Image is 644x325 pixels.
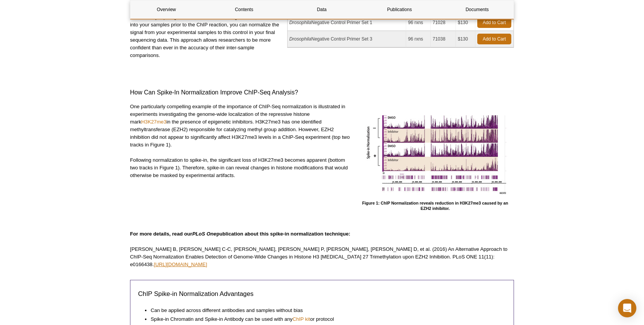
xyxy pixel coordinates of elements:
[618,299,636,317] div: Open Intercom Messenger
[138,289,506,299] h2: ChIP Spike-in Normalization Advantages
[151,314,498,323] li: Spike-in Chromatin and Spike-in Antibody can be used with any or protocol
[289,36,311,42] i: Drosophila
[130,0,202,19] a: Overview
[208,0,280,19] a: Contents
[406,15,431,31] td: 96 rxns
[431,31,456,47] td: 71038
[293,315,310,323] a: ChIP kit
[192,231,216,237] em: PLoS One
[356,201,514,211] h4: Figure 1: ChIP Normalization reveals reduction in H3K27me3 caused by an EZH2 inhibitor.
[456,15,475,31] td: $130
[286,0,358,19] a: Data
[364,0,436,19] a: Publications
[441,0,513,19] a: Documents
[130,156,351,179] p: Following normalization to spike-in, the significant loss of H3K27me3 becomes apparent (bottom tw...
[130,245,514,268] p: [PERSON_NAME] B, [PERSON_NAME] C-C, [PERSON_NAME], [PERSON_NAME] P, [PERSON_NAME], [PERSON_NAME] ...
[130,103,351,149] p: One particularly compelling example of the importance of ChIP-Seq normalization is illustrated in...
[477,34,511,44] a: Add to Cart
[130,231,350,237] strong: For more details, read our publication about this spike-in normalization technique:
[154,262,207,267] a: [URL][DOMAIN_NAME]
[288,31,406,47] td: Negative Control Primer Set 3
[431,15,456,31] td: 71028
[289,20,311,25] i: Drosophila
[130,88,514,97] h3: How Can Spike-In Normalization Improve ChIP-Seq Analysis?
[151,304,498,314] li: Can be applied across different antibodies and samples without bias
[456,31,475,47] td: $130
[141,119,166,125] a: H3K27me3
[477,17,511,28] a: Add to Cart
[288,15,406,31] td: Negative Control Primer Set 1
[359,103,512,198] img: ChIP Normalization reveals changes in H3K27me3 levels following treatment with EZH2 inhibitor.
[406,31,431,47] td: 96 rxns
